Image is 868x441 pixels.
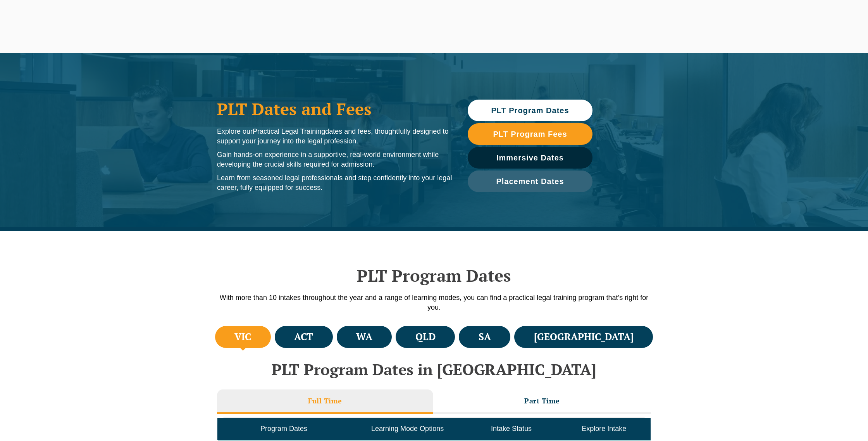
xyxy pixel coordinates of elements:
[496,177,564,185] span: Placement Dates
[217,173,452,193] p: Learn from seasoned legal professionals and step confidently into your legal career, fully equipp...
[534,331,634,343] h4: [GEOGRAPHIC_DATA]
[217,99,452,119] h1: PLT Dates and Fees
[213,266,655,285] h2: PLT Program Dates
[308,396,342,405] h3: Full Time
[217,127,452,146] p: Explore our dates and fees, thoughtfully designed to support your journey into the legal profession.
[468,123,592,145] a: PLT Program Fees
[479,331,491,343] h4: SA
[253,127,325,135] span: Practical Legal Training
[468,147,592,169] a: Immersive Dates
[496,154,564,162] span: Immersive Dates
[213,293,655,312] p: With more than 10 intakes throughout the year and a range of learning modes, you can find a pract...
[415,331,436,343] h4: QLD
[213,361,655,378] h2: PLT Program Dates in [GEOGRAPHIC_DATA]
[260,425,307,432] span: Program Dates
[234,331,251,343] h4: VIC
[493,130,567,138] span: PLT Program Fees
[524,396,560,405] h3: Part Time
[491,425,532,432] span: Intake Status
[582,425,626,432] span: Explore Intake
[356,331,372,343] h4: WA
[468,100,592,121] a: PLT Program Dates
[217,150,452,169] p: Gain hands-on experience in a supportive, real-world environment while developing the crucial ski...
[491,107,569,114] span: PLT Program Dates
[371,425,444,432] span: Learning Mode Options
[468,171,592,192] a: Placement Dates
[294,331,313,343] h4: ACT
